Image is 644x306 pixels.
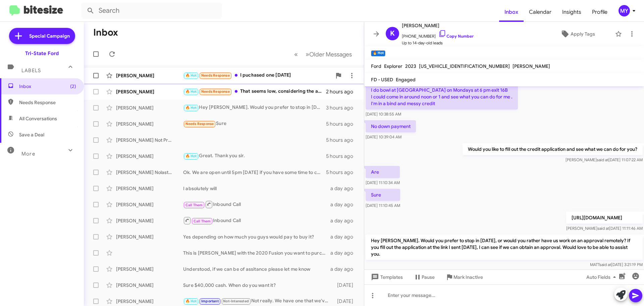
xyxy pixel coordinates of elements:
span: 🔥 Hot [185,105,197,110]
p: I do bowl at [GEOGRAPHIC_DATA] on Mondays at 6 pm exit 16B I could come in around noon or 1 and s... [366,84,518,110]
span: Call Them [185,203,203,207]
span: Labels [21,68,41,74]
div: I absolutely will [183,185,330,192]
div: [DATE] [334,282,359,289]
div: Inbound Call [183,200,330,209]
span: Mark Inactive [453,271,483,283]
p: Sure [366,189,400,201]
div: Great. Thank you sir. [183,152,326,160]
span: [DATE] 10:38:55 AM [366,112,401,117]
div: a day ago [330,217,359,224]
span: (2) [70,83,76,90]
input: Search [81,3,222,19]
span: Not-Interested [223,299,249,303]
span: [DATE] 11:10:45 AM [366,203,400,208]
div: 5 hours ago [326,137,359,143]
span: [PERSON_NAME] [513,63,550,69]
div: Sure [183,120,326,128]
div: [DATE] [334,298,359,305]
button: Apply Tags [543,28,612,40]
span: Needs Response [201,73,230,78]
button: Mark Inactive [440,271,488,283]
span: FD - USED [371,77,393,83]
div: a day ago [330,185,359,192]
button: Pause [408,271,440,283]
span: 2023 [405,63,416,69]
div: a day ago [330,233,359,240]
p: Would you like to fill out the credit application and see what we can do for you? [463,143,643,155]
button: Auto Fields [581,271,624,283]
div: a day ago [330,266,359,272]
span: Special Campaign [29,33,70,39]
p: No down payment [366,120,416,132]
div: MY [619,5,630,16]
span: All Conversations [19,115,57,122]
div: 3 hours ago [326,104,359,111]
p: Are [366,166,400,178]
span: 🔥 Hot [185,299,197,303]
div: Yes depending on how much you guys would pay to buy it? [183,233,330,240]
div: 5 hours ago [326,153,359,160]
div: [PERSON_NAME] [116,104,183,111]
span: Needs Response [201,89,230,94]
div: [PERSON_NAME] [116,201,183,208]
span: Engaged [396,77,416,83]
span: Important [201,299,219,303]
span: Call Them [194,219,211,223]
span: [DATE] 11:10:34 AM [366,180,400,185]
div: Ok. We are open until 5pm [DATE] if you have some time to come check it out. [183,169,326,176]
div: [PERSON_NAME] [116,185,183,192]
span: 🔥 Hot [185,73,197,78]
span: [PERSON_NAME] [DATE] 11:07:22 AM [566,157,643,162]
div: This is [PERSON_NAME] with the 2020 Fusion you want to purchase It’s listed for $10,199 [183,250,330,256]
div: [PERSON_NAME] [116,121,183,127]
button: Templates [364,271,408,283]
div: 5 hours ago [326,169,359,176]
div: I puchased one [DATE] [183,72,332,79]
div: 5 hours ago [326,121,359,127]
div: Tri-State Ford [25,50,59,57]
div: [PERSON_NAME] Not Provided [116,137,183,143]
span: Profile [587,2,613,22]
span: 🔥 Hot [185,89,197,94]
div: a day ago [330,250,359,256]
div: [PERSON_NAME] [116,266,183,272]
span: 🔥 Hot [185,154,197,158]
div: Sure $40,000 cash. When do you want it? [183,282,334,289]
span: Inbox [19,83,76,90]
span: [PERSON_NAME] [402,21,474,30]
span: Auto Fields [586,271,619,283]
div: 2 hours ago [326,88,359,95]
span: Ford [371,63,381,69]
div: [PERSON_NAME] [116,233,183,240]
span: Needs Response [19,99,76,106]
span: Explorer [384,63,402,69]
span: Templates [370,271,403,283]
div: Hey [PERSON_NAME]. Would you prefer to stop in [DATE], or would you rather have us work on an app... [183,104,326,112]
span: [PERSON_NAME] [DATE] 11:11:46 AM [566,226,643,231]
a: Insights [557,2,587,22]
div: [PERSON_NAME] [116,282,183,289]
a: Special Campaign [9,28,75,44]
div: Inbound Call [183,216,330,225]
div: Not really. We have one that we've marked down several times and hasn't sold yet. [183,297,334,305]
small: 🔥 Hot [371,50,385,56]
a: Calendar [524,2,557,22]
div: [PERSON_NAME] Nolastname123053764 [116,169,183,176]
div: Understood, if we can be of assitance please let me know [183,266,330,272]
div: [PERSON_NAME] [116,153,183,160]
div: That seems low, considering the aluminum plant is down. [183,88,326,95]
button: Next [302,47,356,61]
span: said at [599,262,611,267]
a: Copy Number [438,34,474,39]
span: « [294,50,298,58]
p: Hey [PERSON_NAME]. Would you prefer to stop in [DATE], or would you rather have us work on an app... [366,234,643,260]
span: Up to 14-day-old leads [402,40,474,46]
span: [PHONE_NUMBER] [402,30,474,40]
a: Inbox [499,2,524,22]
span: said at [597,157,608,162]
span: [DATE] 10:39:04 AM [366,134,401,139]
span: [US_VEHICLE_IDENTIFICATION_NUMBER] [419,63,510,69]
